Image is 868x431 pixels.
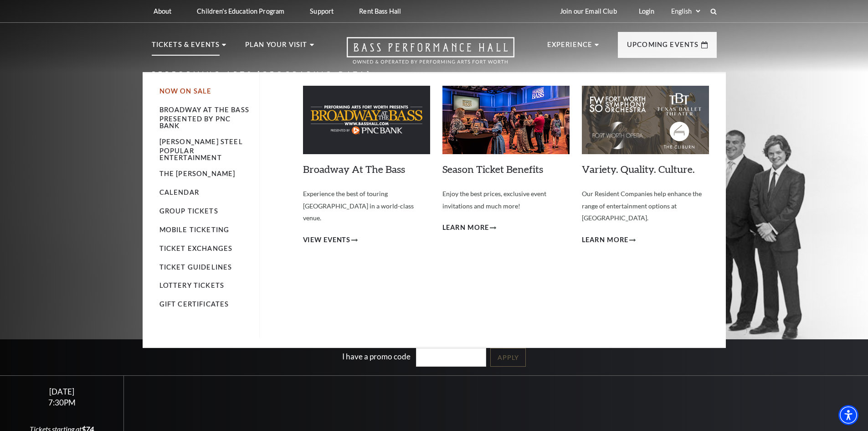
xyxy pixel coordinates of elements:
a: Broadway At The Bass presented by PNC Bank [159,106,249,129]
a: View Events [303,234,358,246]
p: Children's Education Program [197,7,284,15]
p: Experience the best of touring [GEOGRAPHIC_DATA] in a world-class venue. [303,188,430,224]
img: Variety. Quality. Culture. [582,86,709,154]
a: Now On Sale [159,87,212,95]
a: Learn More Variety. Quality. Culture. [582,234,636,246]
a: Lottery Tickets [159,281,225,289]
a: Ticket Exchanges [159,244,233,252]
a: Learn More Season Ticket Benefits [442,222,497,234]
div: [DATE] [11,387,113,396]
a: Calendar [159,188,199,196]
a: [PERSON_NAME] Steel Popular Entertainment [159,138,243,161]
select: Select: [669,7,702,16]
span: Learn More [582,234,629,246]
p: Experience [547,39,593,56]
a: Group Tickets [159,207,218,215]
a: Season Ticket Benefits [442,163,543,175]
div: 7:30PM [11,399,113,406]
p: About [154,7,172,15]
span: Learn More [442,222,489,234]
p: Plan Your Visit [245,39,308,56]
a: Variety. Quality. Culture. [582,163,695,175]
p: Our Resident Companies help enhance the range of entertainment options at [GEOGRAPHIC_DATA]. [582,188,709,224]
a: The [PERSON_NAME] [159,170,236,177]
img: Broadway At The Bass [303,86,430,154]
a: Ticket Guidelines [159,263,232,271]
a: Broadway At The Bass [303,163,405,175]
a: Open this option [314,37,547,72]
p: Tickets & Events [152,39,220,56]
label: I have a promo code [342,352,411,361]
p: Enjoy the best prices, exclusive event invitations and much more! [442,188,570,212]
p: Upcoming Events [627,39,699,56]
p: Rent Bass Hall [359,7,401,15]
a: Mobile Ticketing [159,226,230,234]
p: Support [310,7,334,15]
a: Gift Certificates [159,300,229,308]
img: Season Ticket Benefits [442,86,570,154]
span: View Events [303,234,351,246]
div: Accessibility Menu [838,405,858,425]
